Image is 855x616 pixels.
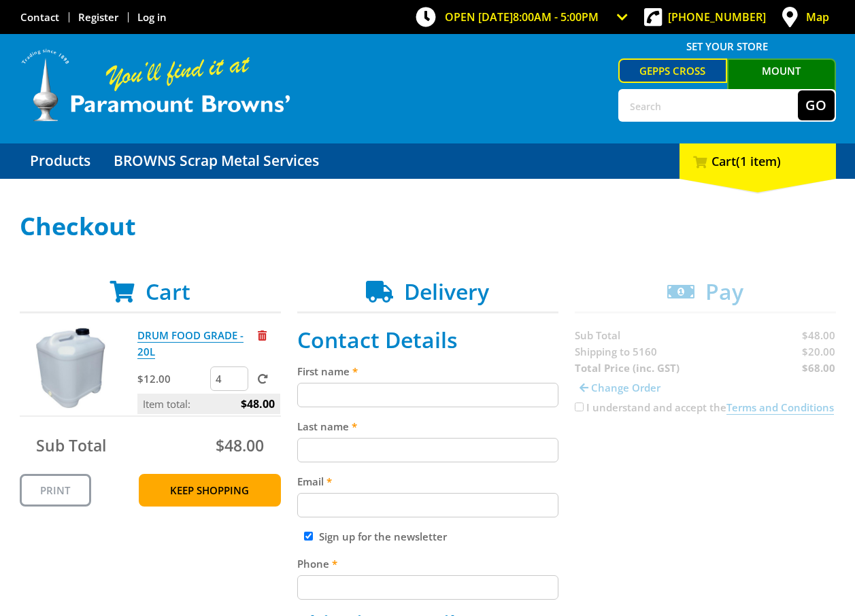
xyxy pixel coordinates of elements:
a: Mount [PERSON_NAME] [727,58,836,105]
input: Please enter your telephone number. [297,575,558,600]
input: Please enter your email address. [297,493,558,517]
a: Go to the registration page [78,10,118,24]
span: Cart [146,277,190,306]
a: Remove from cart [258,328,267,342]
span: 8:00am - 5:00pm [513,10,599,24]
h2: Contact Details [297,327,558,353]
label: First name [297,363,558,379]
a: Gepps Cross [618,58,727,83]
label: Sign up for the newsletter [319,530,447,543]
span: Sub Total [36,434,106,456]
input: Please enter your last name. [297,438,558,462]
label: Phone [297,555,558,572]
span: (1 item) [736,153,781,169]
h1: Checkout [20,213,836,240]
label: Email [297,473,558,490]
div: Cart [680,143,836,179]
span: Delivery [404,277,489,306]
a: DRUM FOOD GRADE - 20L [137,328,244,359]
label: Last name [297,418,558,434]
a: Go to the Products page [20,143,101,179]
a: Go to the Contact page [20,10,59,24]
span: OPEN [DATE] [445,10,599,24]
p: $12.00 [137,371,207,387]
a: Go to the BROWNS Scrap Metal Services page [103,143,329,179]
span: Set your store [618,35,836,57]
img: DRUM FOOD GRADE - 20L [31,327,112,409]
a: Keep Shopping [139,474,281,507]
button: Go [798,90,835,120]
img: Paramount Browns' [20,48,292,123]
span: $48.00 [241,394,275,414]
p: Item total: [137,394,280,414]
span: $48.00 [216,434,264,456]
input: Search [620,90,798,120]
a: Log in [137,10,167,24]
input: Please enter your first name. [297,383,558,407]
a: Print [20,474,91,507]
